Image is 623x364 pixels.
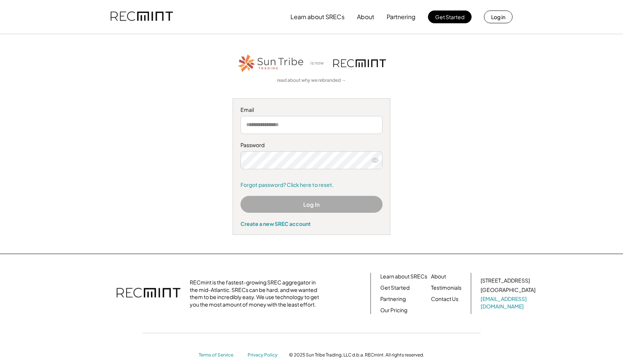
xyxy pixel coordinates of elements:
[431,295,458,303] a: Contact Us
[240,141,383,149] div: Password
[289,352,424,358] div: © 2025 Sun Tribe Trading, LLC d.b.a. RECmint. All rights reserved.
[481,286,535,294] div: [GEOGRAPHIC_DATA]
[240,196,383,213] button: Log In
[380,307,407,314] a: Our Pricing
[199,352,240,358] a: Terms of Service
[308,60,330,66] div: is now
[431,284,461,292] a: Testimonials
[484,11,513,23] button: Log in
[116,280,180,307] img: recmint-logotype%403x.png
[380,284,410,292] a: Get Started
[481,295,537,310] a: [EMAIL_ADDRESS][DOMAIN_NAME]
[110,4,173,30] img: recmint-logotype%403x.png
[333,59,386,67] img: recmint-logotype%403x.png
[240,220,383,227] div: Create a new SREC account
[237,53,305,74] img: STT_Horizontal_Logo%2B-%2BColor.png
[190,279,323,308] div: RECmint is the fastest-growing SREC aggregator in the mid-Atlantic. SRECs can be hard, and we wan...
[240,106,383,114] div: Email
[357,9,374,24] button: About
[428,11,472,23] button: Get Started
[240,181,383,189] a: Forgot password? Click here to reset.
[387,9,416,24] button: Partnering
[380,273,427,280] a: Learn about SRECs
[380,295,406,303] a: Partnering
[248,352,281,358] a: Privacy Policy
[290,9,345,24] button: Learn about SRECs
[481,277,530,284] div: [STREET_ADDRESS]
[431,273,446,280] a: About
[277,77,346,84] a: read about why we rebranded →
